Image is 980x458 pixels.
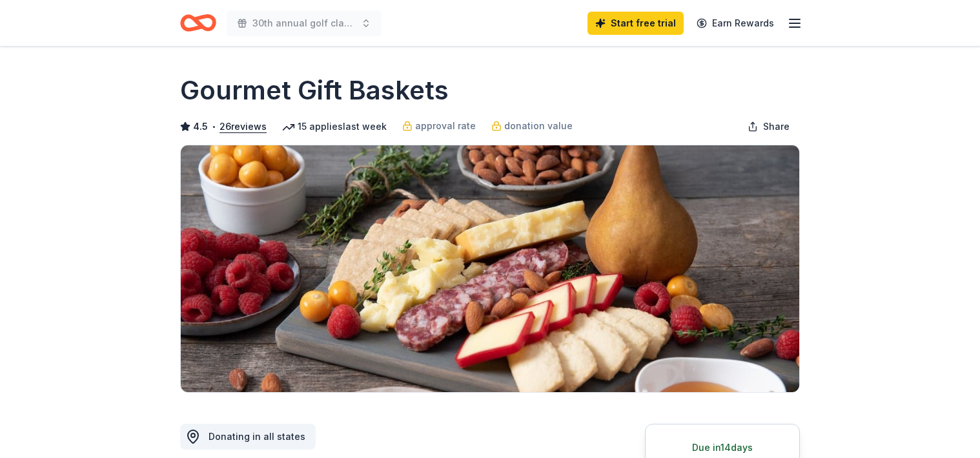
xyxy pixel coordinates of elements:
[193,119,208,134] span: 4.5
[763,119,790,134] span: Share
[252,16,356,31] span: 30th annual golf classic event
[661,440,784,455] div: Due in 14 days
[181,145,799,392] img: Image for Gourmet Gift Baskets
[180,8,216,38] a: Home
[212,121,216,132] span: •
[491,118,573,134] a: donation value
[689,12,782,35] a: Earn Rewards
[415,118,476,134] span: approval rate
[180,72,449,109] h1: Gourmet Gift Baskets
[219,119,267,134] button: 26reviews
[209,431,305,442] span: Donating in all states
[402,118,476,134] a: approval rate
[504,118,573,134] span: donation value
[227,10,382,36] button: 30th annual golf classic event
[282,119,387,134] div: 15 applies last week
[587,12,684,35] a: Start free trial
[737,114,800,140] button: Share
